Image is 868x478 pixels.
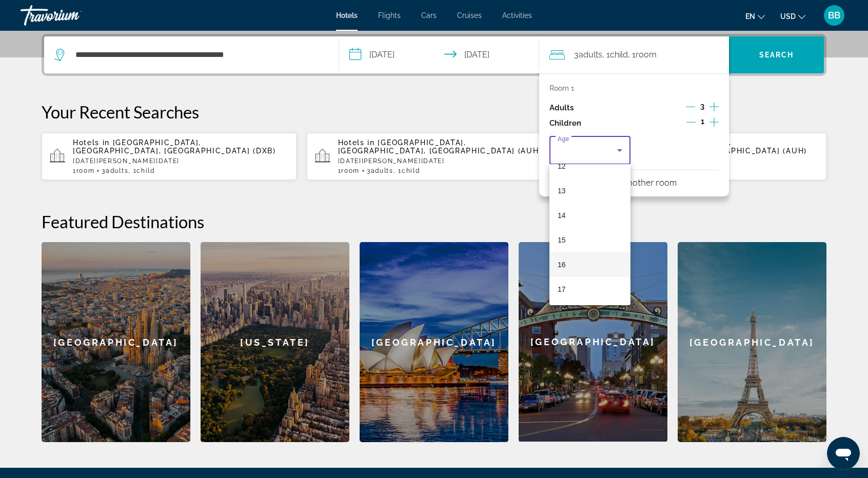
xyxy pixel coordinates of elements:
mat-option: 13 years old [549,178,630,203]
span: 16 [558,258,566,271]
mat-option: 15 years old [549,228,630,252]
span: 13 [558,185,566,197]
mat-option: 17 years old [549,277,630,302]
mat-option: 16 years old [549,252,630,277]
mat-option: 14 years old [549,203,630,228]
iframe: Кнопка запуска окна обмена сообщениями [827,437,860,470]
span: 17 [558,283,566,295]
mat-option: 12 years old [549,154,630,178]
span: 15 [558,234,566,246]
span: 14 [558,209,566,222]
span: 12 [558,160,566,172]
